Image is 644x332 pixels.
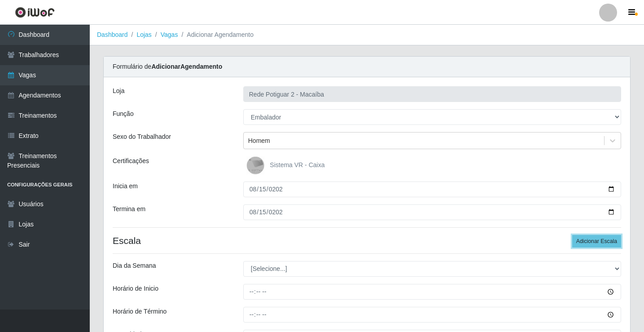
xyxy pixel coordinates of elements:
label: Certificações [113,156,149,166]
label: Dia da Semana [113,261,156,270]
label: Horário de Término [113,307,166,316]
input: 00/00/0000 [243,204,621,220]
img: CoreUI Logo [15,7,55,18]
a: Lojas [136,31,151,38]
img: Sistema VR - Caixa [246,156,268,174]
label: Sexo do Trabalhador [113,132,171,142]
label: Loja [113,86,124,96]
span: Sistema VR - Caixa [270,161,324,168]
div: Homem [248,136,270,146]
input: 00:00 [243,307,621,323]
h4: Escala [113,235,621,246]
input: 00:00 [243,284,621,300]
a: Dashboard [97,31,128,38]
label: Inicia em [113,181,138,191]
label: Horário de Inicio [113,284,158,293]
li: Adicionar Agendamento [178,30,254,40]
nav: breadcrumb [90,25,644,45]
label: Função [113,109,134,119]
button: Adicionar Escala [572,235,621,248]
a: Vagas [161,31,178,38]
input: 00/00/0000 [243,181,621,197]
div: Formulário de [104,57,630,77]
label: Termina em [113,204,145,214]
strong: Adicionar Agendamento [151,63,222,70]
